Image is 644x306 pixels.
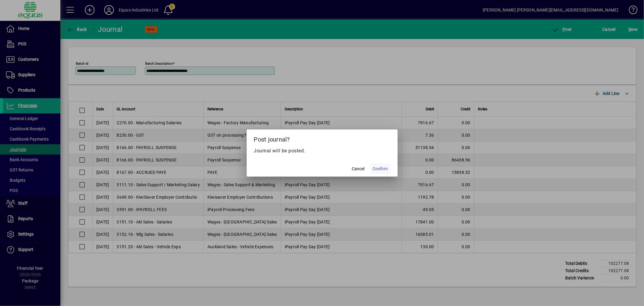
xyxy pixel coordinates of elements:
[254,147,390,155] p: Journal will be posted.
[247,129,398,147] h2: Post journal?
[370,163,390,174] button: Confirm
[349,163,368,174] button: Cancel
[373,166,388,172] span: Confirm
[352,166,365,172] span: Cancel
